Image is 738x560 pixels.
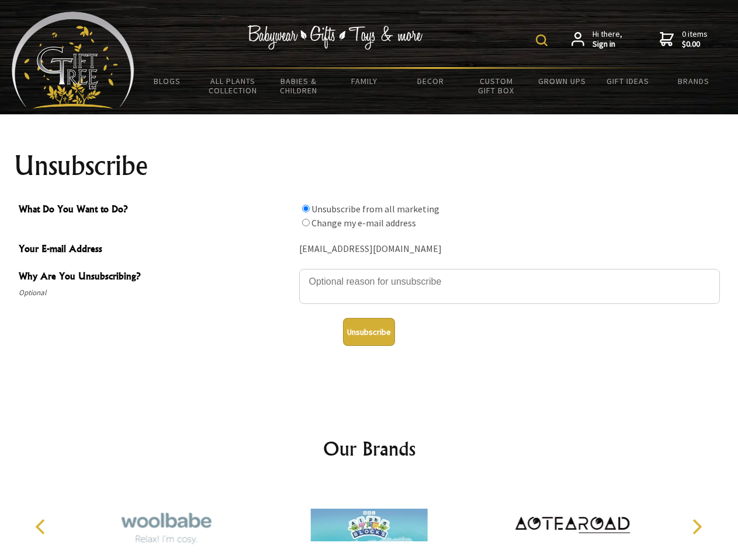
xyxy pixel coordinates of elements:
span: Your E-mail Address [19,242,293,258]
a: Hi there,Sign in [571,29,622,50]
a: Babies & Children [266,69,332,103]
button: Unsubscribe [343,318,395,346]
h1: Unsubscribe [14,152,725,180]
span: Optional [19,286,293,300]
button: Next [684,514,709,540]
input: What Do You Want to Do? [302,205,310,212]
button: Previous [29,514,55,540]
textarea: Why Are You Unsubscribing? [299,269,720,304]
a: All Plants Collection [200,69,266,103]
a: Brands [661,69,727,93]
strong: Sign in [593,39,622,50]
label: Change my e-mail address [311,217,416,229]
a: Family [332,69,398,93]
strong: $0.00 [682,39,708,50]
a: Custom Gift Box [463,69,529,103]
span: Hi there, [593,29,622,50]
span: Why Are You Unsubscribing? [19,269,293,286]
a: BLOGS [134,69,200,93]
h2: Our Brands [23,435,715,463]
a: Gift Ideas [595,69,661,93]
img: product search [536,34,548,46]
img: Babywear - Gifts - Toys & more [248,25,423,50]
a: Decor [397,69,463,93]
span: 0 items [682,29,708,50]
a: Grown Ups [529,69,595,93]
a: 0 items$0.00 [660,29,708,50]
span: What Do You Want to Do? [19,202,293,219]
input: What Do You Want to Do? [302,219,310,226]
label: Unsubscribe from all marketing [311,203,439,215]
div: [EMAIL_ADDRESS][DOMAIN_NAME] [299,240,720,258]
img: Babyware - Gifts - Toys and more... [12,12,134,108]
